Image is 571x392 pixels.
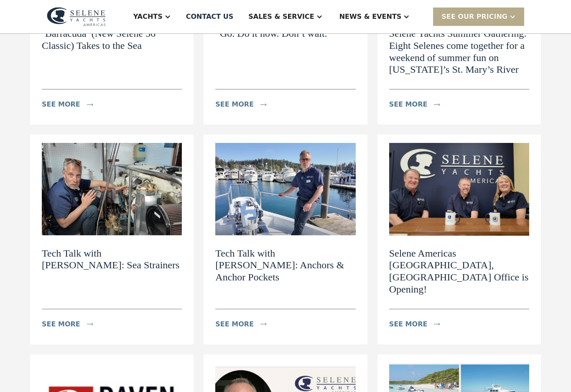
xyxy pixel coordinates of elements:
[433,8,524,25] div: SEE Our Pricing
[389,247,529,295] h2: Selene Americas [GEOGRAPHIC_DATA], [GEOGRAPHIC_DATA] Office is Opening!
[389,99,428,109] div: see more
[30,135,194,344] a: Tech Talk with Dylan: Sea StrainersTech Talk with [PERSON_NAME]: Sea Strainerssee moreicon
[204,135,367,344] a: Tech Talk with Dylan: Anchors & Anchor PocketsTech Talk with [PERSON_NAME]: Anchors & Anchor Pock...
[42,28,182,52] h2: ‘Barracuda’ (New Selene 56 Classic) Takes to the Sea
[441,12,507,22] div: SEE Our Pricing
[215,99,254,109] div: see more
[389,319,428,329] div: see more
[260,323,267,326] img: icon
[42,143,182,235] img: Tech Talk with Dylan: Sea Strainers
[87,323,93,326] img: icon
[42,99,80,109] div: see more
[434,103,440,106] img: icon
[42,247,182,272] h2: Tech Talk with [PERSON_NAME]: Sea Strainers
[377,135,541,344] a: Selene Americas Annapolis, MD Office is Opening!Selene Americas [GEOGRAPHIC_DATA], [GEOGRAPHIC_DA...
[186,12,234,22] div: Contact US
[389,28,529,76] h2: Selene Yachts Summer Gathering: Eight Selenes come together for a weekend of summer fun on [US_ST...
[434,323,440,326] img: icon
[260,103,267,106] img: icon
[133,12,163,22] div: Yachts
[215,247,355,283] h2: Tech Talk with [PERSON_NAME]: Anchors & Anchor Pockets
[389,143,529,235] img: Selene Americas Annapolis, MD Office is Opening!
[215,143,355,235] img: Tech Talk with Dylan: Anchors & Anchor Pockets
[47,7,106,26] img: logo
[87,103,93,106] img: icon
[42,319,80,329] div: see more
[339,12,402,22] div: News & EVENTS
[248,12,314,22] div: Sales & Service
[215,319,254,329] div: see more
